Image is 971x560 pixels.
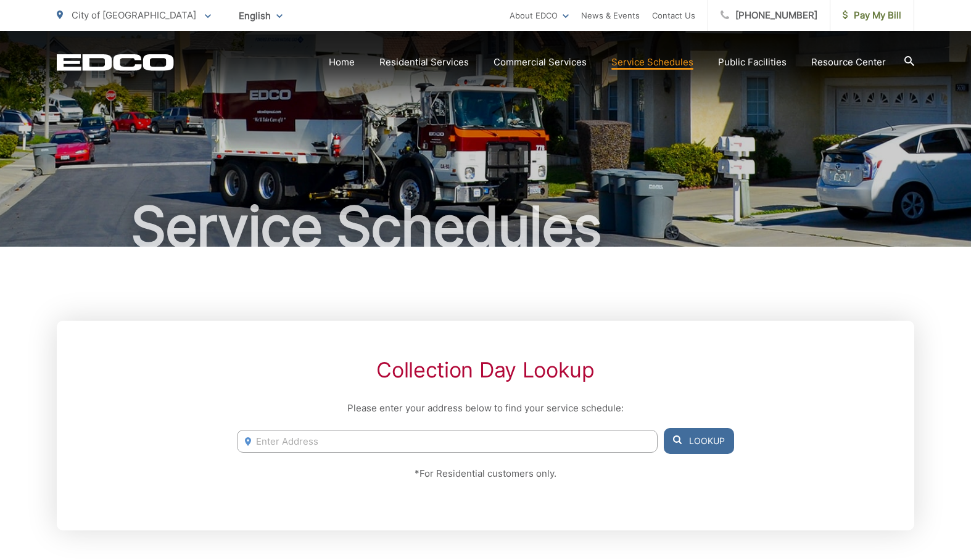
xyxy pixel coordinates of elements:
a: Public Facilities [718,55,787,70]
button: Lookup [664,428,734,454]
span: English [229,5,292,27]
input: Enter Address [237,430,658,453]
h2: Collection Day Lookup [237,358,734,382]
a: EDCD logo. Return to the homepage. [57,54,174,71]
a: Service Schedules [611,55,693,70]
p: Please enter your address below to find your service schedule: [237,401,734,416]
a: Home [329,55,355,70]
a: News & Events [581,8,640,23]
a: About EDCO [510,8,569,23]
a: Contact Us [652,8,695,23]
a: Resource Center [811,55,886,70]
a: Residential Services [379,55,469,70]
a: Commercial Services [494,55,587,70]
p: *For Residential customers only. [237,466,734,481]
h1: Service Schedules [57,196,914,258]
span: Pay My Bill [843,8,901,23]
span: City of [GEOGRAPHIC_DATA] [72,9,196,21]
